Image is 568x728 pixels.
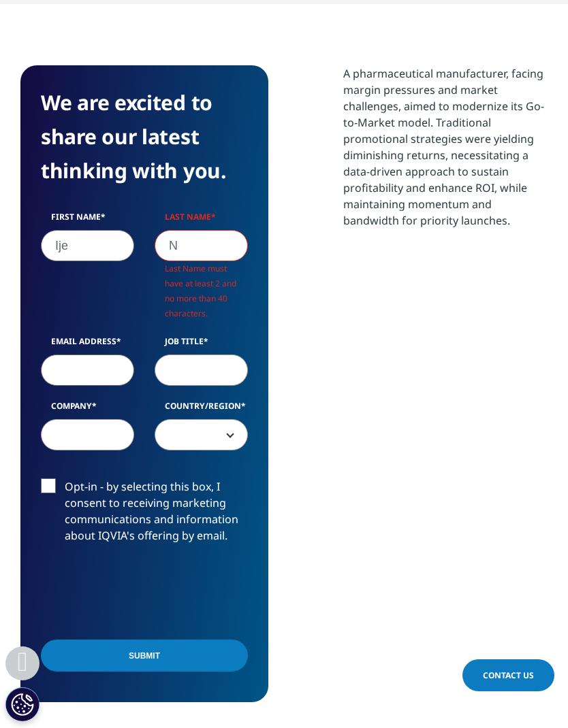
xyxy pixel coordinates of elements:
[343,65,548,239] p: A pharmaceutical manufacturer, facing margin pressures and market challenges, aimed to modernize ...
[462,659,554,691] a: Contact Us
[155,335,248,354] label: Job Title
[155,400,248,419] label: Country/Region
[41,211,134,230] label: First Name
[483,669,534,681] span: Contact Us
[41,335,134,354] label: Email Address
[41,565,248,618] iframe: reCAPTCHA
[5,687,40,721] button: Cookie Settings
[41,400,134,419] label: Company
[165,263,236,319] span: Last Name must have at least 2 and no more than 40 characters.
[41,478,248,551] label: Opt-in - by selecting this box, I consent to receiving marketing communications and information a...
[41,86,248,188] h4: We are excited to share our latest thinking with you.
[155,211,248,230] label: Last Name
[41,640,248,672] input: Submit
